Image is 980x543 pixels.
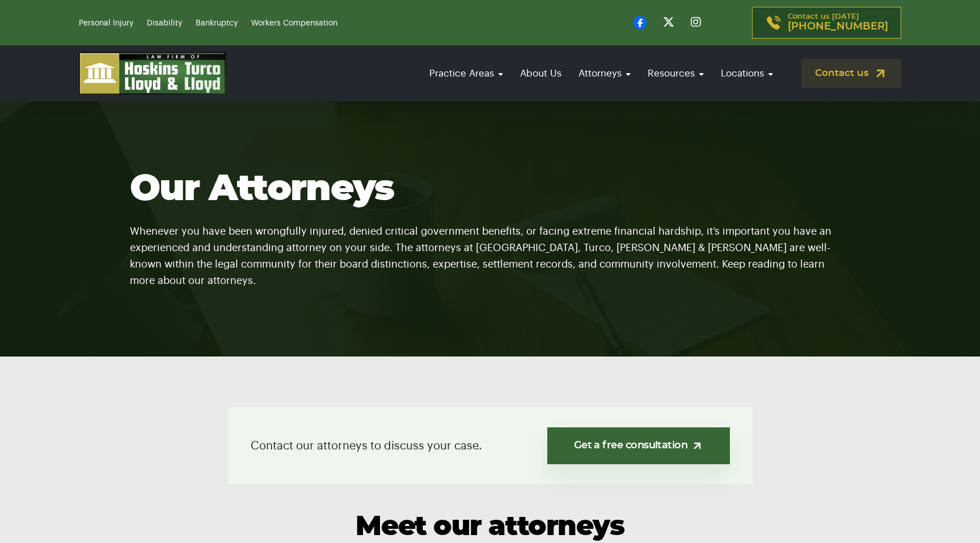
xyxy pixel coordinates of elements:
[573,57,636,90] a: Attorneys
[79,19,133,27] a: Personal Injury
[715,57,779,90] a: Locations
[788,21,888,32] span: [PHONE_NUMBER]
[130,169,850,209] h1: Our Attorneys
[130,512,850,542] h2: Meet our attorneys
[79,52,226,95] img: logo
[147,19,182,27] a: Disability
[788,13,888,32] p: Contact us [DATE]
[691,440,703,452] img: arrow-up-right-light.svg
[642,57,709,90] a: Resources
[801,59,901,88] a: Contact us
[130,209,850,289] p: Whenever you have been wrongfully injured, denied critical government benefits, or facing extreme...
[228,408,753,484] div: Contact our attorneys to discuss your case.
[514,57,567,90] a: About Us
[424,57,509,90] a: Practice Areas
[196,19,238,27] a: Bankruptcy
[752,7,901,39] a: Contact us [DATE][PHONE_NUMBER]
[547,427,729,464] a: Get a free consultation
[251,19,337,27] a: Workers Compensation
